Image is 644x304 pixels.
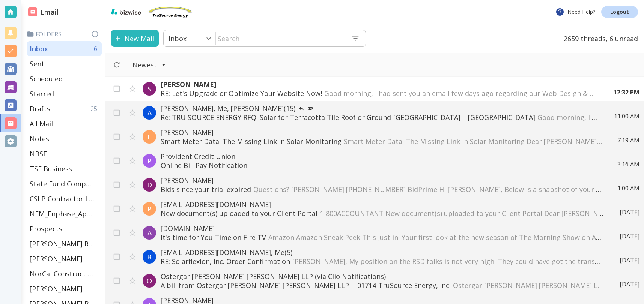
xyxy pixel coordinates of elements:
p: [DATE] [620,256,639,264]
p: Re: TRU SOURCE ENERGY RFQ: Solar for Terracotta Tile Roof or Ground-[GEOGRAPHIC_DATA] – [GEOGRAPH... [161,113,599,122]
div: [PERSON_NAME] [27,251,102,266]
button: New Mail [111,30,159,47]
p: NEM_Enphase_Applications [30,209,94,218]
p: NorCal Construction [30,269,94,278]
p: [DATE] [620,232,639,240]
p: B [147,252,152,261]
p: A [147,228,152,237]
p: A [147,108,152,117]
p: S [147,84,151,93]
p: Bids since your trial expired - [161,185,602,194]
p: Online Bill Pay Notification - [161,161,602,170]
div: CSLB Contractor License [27,191,102,206]
p: Sent [30,59,44,68]
img: DashboardSidebarEmail.svg [28,7,37,16]
p: Prospects [30,224,62,233]
p: State Fund Compensation [30,179,94,188]
div: Sent [27,56,102,71]
a: Logout [601,6,638,18]
p: [PERSON_NAME], Me, [PERSON_NAME] (15) [161,104,599,113]
div: Prospects [27,221,102,236]
p: Inbox [30,44,48,53]
p: [EMAIL_ADDRESS][DOMAIN_NAME], Me (5) [161,248,605,257]
div: All Mail [27,116,102,131]
p: Drafts [30,104,50,113]
p: Smart Meter Data: The Missing Link in Solar Monitoring - [161,137,602,146]
p: [DOMAIN_NAME] [161,224,605,233]
p: Notes [30,134,49,143]
p: [PERSON_NAME] [161,128,602,137]
div: State Fund Compensation [27,176,102,191]
p: CSLB Contractor License [30,194,94,203]
div: [PERSON_NAME] [27,281,102,296]
p: [PERSON_NAME] [30,284,83,293]
p: D [147,180,152,189]
div: [PERSON_NAME] Residence [27,236,102,251]
div: Scheduled [27,71,102,86]
p: Logout [610,9,629,15]
p: NBSE [30,149,47,158]
div: TSE Business [27,161,102,176]
div: Drafts25 [27,101,102,116]
p: [DATE] [620,280,639,288]
p: TSE Business [30,164,72,173]
p: 6 [94,45,100,53]
p: Folders [27,30,102,38]
p: [PERSON_NAME] Residence [30,239,94,248]
p: 7:19 AM [617,136,639,144]
p: 11:00 AM [614,112,639,120]
p: 1:00 AM [617,184,639,192]
p: A bill from Ostergar [PERSON_NAME] [PERSON_NAME] LLP -- 01714-TruSource Energy, Inc. - [161,281,605,290]
img: bizwise [111,9,141,15]
p: 12:32 PM [614,88,639,96]
p: [PERSON_NAME] [161,80,599,89]
p: Ostergar [PERSON_NAME] [PERSON_NAME] LLP (via Clio Notifications) [161,272,605,281]
p: Starred [30,89,54,98]
p: Scheduled [30,74,63,83]
p: 2659 threads, 6 unread [559,30,638,47]
button: Refresh [110,58,123,72]
div: Starred [27,86,102,101]
div: Inbox6 [27,41,102,56]
p: 3:16 AM [617,160,639,168]
p: [EMAIL_ADDRESS][DOMAIN_NAME] [161,200,605,209]
input: Search [216,31,345,46]
p: Need Help? [555,7,595,16]
p: P [147,204,152,213]
p: Provident Credit Union [161,152,602,161]
p: RE: Let's Upgrade or Optimize Your Website Now! - [161,89,599,98]
p: Inbox [169,34,187,43]
p: New document(s) uploaded to your Client Portal - [161,209,605,218]
img: TruSource Energy, Inc. [147,6,193,18]
p: P [147,156,152,165]
p: L [147,132,151,141]
p: It's time for You Time on Fire TV - [161,233,605,242]
p: [DATE] [620,208,639,216]
p: [PERSON_NAME] [161,176,602,185]
p: RE: Solarflexion, Inc. Order Confirmation - [161,257,605,266]
h2: Email [28,7,59,17]
p: All Mail [30,119,53,128]
p: 25 [90,105,100,113]
div: NBSE [27,146,102,161]
p: [PERSON_NAME] [30,254,83,263]
div: NEM_Enphase_Applications [27,206,102,221]
div: NorCal Construction [27,266,102,281]
p: O [147,276,152,285]
div: Notes [27,131,102,146]
button: Filter [125,57,173,73]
